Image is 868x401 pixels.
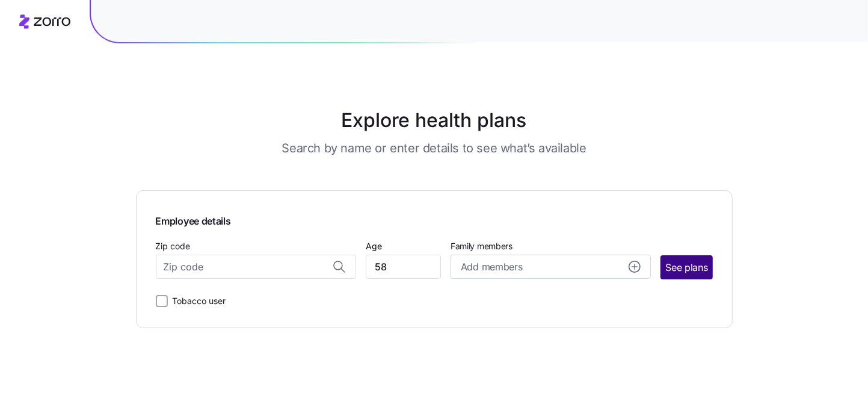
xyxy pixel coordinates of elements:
[156,255,356,279] input: Zip code
[461,260,522,275] span: Add members
[282,140,586,157] h3: Search by name or enter details to see what’s available
[451,240,651,252] span: Family members
[168,294,226,308] label: Tobacco user
[156,210,231,229] span: Employee details
[629,261,641,273] svg: add icon
[366,255,441,279] input: Age
[156,240,191,253] label: Zip code
[660,255,712,279] button: See plans
[366,240,382,253] label: Age
[665,260,707,275] span: See plans
[165,106,703,135] h1: Explore health plans
[451,255,651,279] button: Add membersadd icon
